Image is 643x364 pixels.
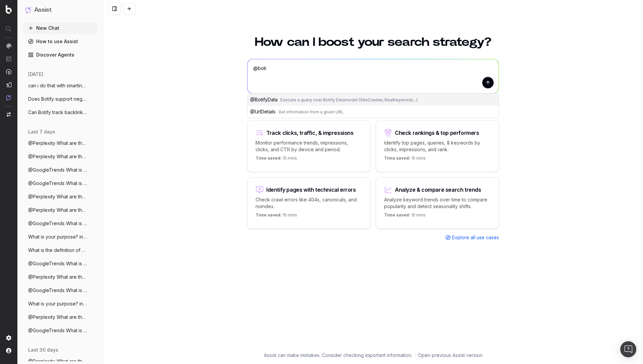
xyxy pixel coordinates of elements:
[25,5,95,15] button: Assist
[6,56,11,62] img: Intelligence
[395,187,481,192] div: Analyze & compare search trends
[418,352,483,359] a: Open previous Assist version
[23,138,98,149] button: @Perplexity What are the trending topics
[256,156,297,164] p: 15 mins
[28,314,87,321] span: @Perplexity What are the trending topics
[28,234,87,240] span: What is your purpose? in few words
[256,212,297,220] p: 15 mins
[25,7,31,13] img: Assist
[266,187,356,192] div: Identify pages with technical errors
[250,109,276,114] span: @ UrlDetails
[28,109,87,116] span: Can Botify track backlinks?
[452,234,499,241] span: Explore all use cases
[23,245,98,256] button: What is the definition of SEO? in few wo
[6,82,11,87] img: Studio
[23,325,98,336] button: @GoogleTrends What is currently trending
[28,180,87,187] span: @GoogleTrends What is currently trending
[250,97,278,102] span: @ BotifyData
[7,112,11,117] img: Switch project
[6,43,11,49] img: Analytics
[395,130,479,135] div: Check rankings & top performers
[28,167,87,173] span: @GoogleTrends What is currently trending
[28,207,87,213] span: @Perplexity What are the trending topics
[28,128,55,135] span: last 7 days
[28,300,87,307] span: What is your purpose? in few words
[23,165,98,175] button: @GoogleTrends What is currently trending
[23,151,98,162] button: @Perplexity What are the trending topics
[264,352,412,359] p: Assist can make mistakes. Consider checking important information.
[384,156,426,164] p: 15 mins
[23,191,98,202] button: @Perplexity What are the trending topics
[28,96,87,102] span: Does Botify support negative regex (like
[28,287,87,294] span: @GoogleTrends What is currently trending
[384,156,410,161] span: Time saved:
[28,153,87,160] span: @Perplexity What are the trending topics
[28,82,87,89] span: can i do that with smartindex or indenow
[445,234,499,241] a: Explore all use cases
[28,274,87,280] span: @Perplexity What are the trending topics
[247,94,499,106] button: @BotifyDataExecute a query over Botify Datamodel (SiteCrawler, RealKeywords...)
[28,140,87,147] span: @Perplexity What are the trending topics
[23,178,98,189] button: @GoogleTrends What is currently trending
[23,218,98,229] button: @GoogleTrends What is currently trending
[23,258,98,269] button: @GoogleTrends What is currently trending
[28,347,58,353] span: last 30 days
[28,327,87,334] span: @GoogleTrends What is currently trending
[28,193,87,200] span: @Perplexity What are the trending topics
[23,107,98,118] button: Can Botify track backlinks?
[247,106,499,118] button: @UrlDetailsGet information from a given URL
[256,140,362,153] p: Monitor performance trends, impressions, clicks, and CTR by device and period.
[23,23,98,33] button: New Chat
[280,97,418,102] span: Execute a query over Botify Datamodel (SiteCrawler, RealKeywords...)
[23,36,98,47] a: How to use Assist
[23,94,98,104] button: Does Botify support negative regex (like
[23,232,98,242] button: What is your purpose? in few words
[6,69,11,75] img: Activation
[28,260,87,267] span: @GoogleTrends What is currently trending
[266,130,354,135] div: Track clicks, traffic, & impressions
[23,285,98,296] button: @GoogleTrends What is currently trending
[23,312,98,323] button: @Perplexity What are the trending topics
[28,220,87,227] span: @GoogleTrends What is currently trending
[6,5,12,14] img: Botify logo
[256,196,362,210] p: Check crawl errors like 404s, canonicals, and noindex.
[23,80,98,91] button: can i do that with smartindex or indenow
[384,140,491,153] p: Identify top pages, queries, & keywords by clicks, impressions, and rank.
[23,50,98,60] a: Discover Agents
[256,156,282,161] span: Time saved:
[6,348,11,353] img: My account
[28,71,43,78] span: [DATE]
[384,212,410,217] span: Time saved:
[28,247,87,254] span: What is the definition of SEO? in few wo
[23,298,98,309] button: What is your purpose? in few words
[247,36,499,48] h1: How can I boost your search strategy?
[256,212,282,217] span: Time saved:
[247,59,499,93] textarea: @boti
[620,341,636,357] div: Ouvrir le Messenger Intercom
[6,335,11,341] img: Setting
[278,109,344,114] span: Get information from a given URL
[6,95,11,100] img: Assist
[23,205,98,215] button: @Perplexity What are the trending topics
[23,272,98,282] button: @Perplexity What are the trending topics
[384,196,491,210] p: Analyze keyword trends over time to compare popularity and detect seasonality shifts.
[384,212,426,220] p: 15 mins
[34,5,52,15] h1: Assist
